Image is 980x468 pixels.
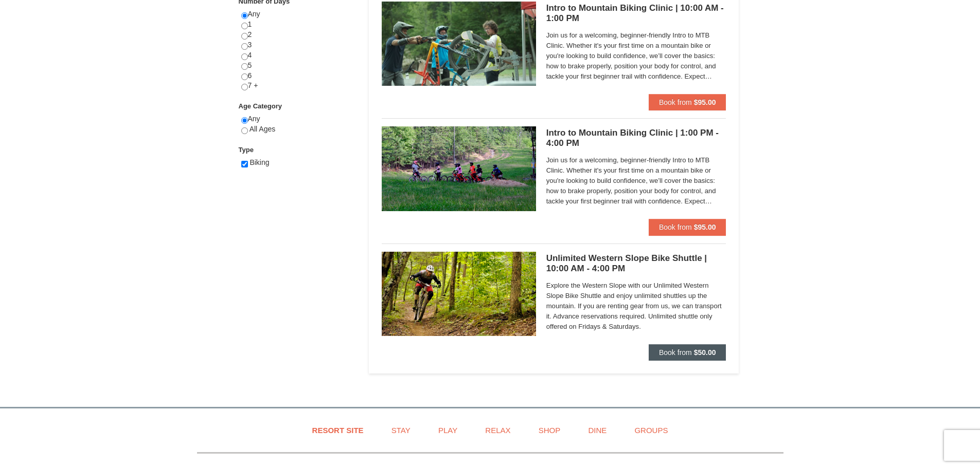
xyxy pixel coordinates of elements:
img: 6619923-41-e7b00406.jpg [382,2,536,86]
h5: Intro to Mountain Biking Clinic | 10:00 AM - 1:00 PM [546,3,726,24]
strong: $50.00 [694,348,716,357]
h5: Unlimited Western Slope Bike Shuttle | 10:00 AM - 4:00 PM [546,253,726,274]
button: Book from $95.00 [649,219,726,235]
strong: $95.00 [694,223,716,231]
span: Book from [659,223,692,231]
span: Explore the Western Slope with our Unlimited Western Slope Bike Shuttle and enjoy unlimited shutt... [546,280,726,332]
h5: Intro to Mountain Biking Clinic | 1:00 PM - 4:00 PM [546,128,726,148]
span: Biking [250,158,269,166]
strong: Age Category [239,102,282,110]
a: Dine [575,419,619,442]
img: 6619923-43-a0aa2a2a.jpg [382,126,536,211]
button: Book from $50.00 [649,344,726,361]
strong: Type [239,146,254,154]
span: Book from [659,98,692,106]
a: Groups [621,419,681,442]
img: 6619923-18-e7349e5b.jpg [382,252,536,336]
a: Stay [379,419,423,442]
button: Book from $95.00 [649,94,726,110]
span: All Ages [250,125,276,133]
span: Join us for a welcoming, beginner-friendly Intro to MTB Clinic. Whether it's your first time on a... [546,155,726,207]
div: Any 1 2 3 4 5 6 7 + [241,9,356,101]
strong: $95.00 [694,98,716,106]
a: Play [425,419,470,442]
span: Join us for a welcoming, beginner-friendly Intro to MTB Clinic. Whether it's your first time on a... [546,30,726,82]
div: Any [241,114,356,145]
span: Book from [659,348,692,357]
a: Shop [526,419,574,442]
a: Relax [472,419,523,442]
a: Resort Site [299,419,377,442]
